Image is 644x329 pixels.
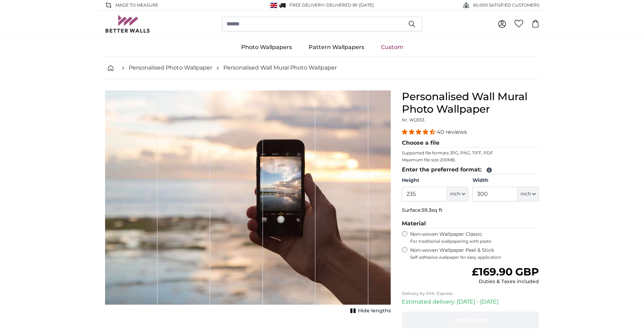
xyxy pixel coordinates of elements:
[289,2,325,8] span: FREE delivery!
[472,265,539,278] span: £169.90 GBP
[348,306,391,316] button: Hide lengths
[402,207,539,214] p: Surface:
[437,129,467,135] span: 40 reviews
[116,2,158,8] span: Made to Measure
[402,298,539,306] p: Estimated delivery: [DATE] - [DATE]
[518,187,539,201] button: inch
[373,38,412,56] a: Custom
[402,129,437,135] span: 4.38 stars
[520,191,531,198] span: inch
[402,157,539,163] p: Maximum file size 200MB.
[300,38,373,56] a: Pattern Wallpapers
[473,2,539,8] span: 60,000 SATISFIED CUSTOMERS
[402,139,539,147] legend: Choose a file
[402,117,424,122] span: Nr. WQ553
[410,247,539,260] label: Non-woven Wallpaper Peel & Stick
[223,64,337,72] a: Personalised Wall Mural Photo Wallpaper
[326,2,374,8] span: Delivered by [DATE]
[447,187,468,201] button: inch
[105,57,539,79] nav: breadcrumbs
[454,316,487,323] span: Add to cart
[410,231,539,244] label: Non-woven Wallpaper Classic
[402,291,539,296] p: Delivery by DHL Express
[233,38,300,56] a: Photo Wallpapers
[472,177,539,184] label: Width
[402,177,468,184] label: Height
[402,90,539,115] h1: Personalised Wall Mural Photo Wallpaper
[402,150,539,156] p: Supported file formats JPG, PNG, TIFF, PDF
[450,191,460,198] span: inch
[422,207,443,213] span: 59.3sq ft
[270,3,277,8] img: United Kingdom
[402,166,539,174] legend: Enter the preferred format:
[129,64,212,72] a: Personalised Photo Wallpaper
[402,312,539,328] button: Add to cart
[410,239,539,244] span: For traditional wallpapering with paste
[410,255,539,260] span: Self-adhesive wallpaper for easy application
[402,219,539,228] legend: Material
[105,15,150,33] img: Betterwalls
[325,2,374,8] span: -
[105,90,391,316] div: 1 of 1
[472,278,539,285] div: Duties & Taxes included
[358,307,391,314] span: Hide lengths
